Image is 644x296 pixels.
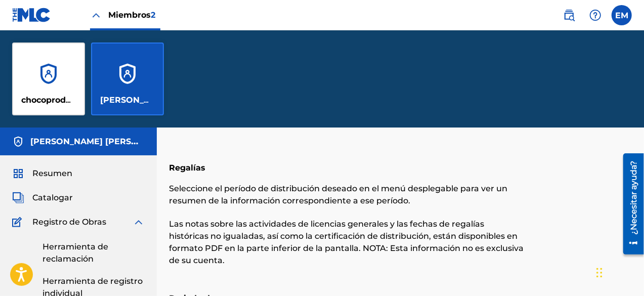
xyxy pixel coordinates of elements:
font: Registro de Obras [32,217,106,227]
font: Miembros [108,10,151,20]
img: Resumen [12,167,24,180]
div: Arrastrar [596,258,603,288]
img: Cuentas [12,136,24,148]
img: Close [90,9,102,21]
font: [PERSON_NAME] [PERSON_NAME] [30,137,178,146]
div: Menú de usuario [612,5,632,25]
font: Regalías [169,163,205,173]
a: ResumenResumen [12,167,72,180]
font: 2 [151,10,155,20]
font: Catalogar [32,193,73,202]
img: buscar [563,9,575,21]
a: Cuentas[PERSON_NAME] [PERSON_NAME] [91,43,164,115]
iframe: Widget de chat [593,247,644,296]
font: Herramienta de reclamación [42,242,108,264]
font: [PERSON_NAME] [PERSON_NAME] [100,95,247,105]
p: chocoproductionsrd [21,94,76,106]
a: CatalogarCatalogar [12,192,73,204]
img: Logotipo del MLC [12,8,51,22]
font: chocoproductionsrd [21,95,106,105]
img: Catalogar [12,192,24,204]
img: expandir [133,216,145,228]
img: ayuda [589,9,602,21]
p: Edwin Martínez Martínez [100,94,155,106]
a: Herramienta de reclamación [42,241,145,265]
a: Búsqueda pública [559,5,579,25]
img: Registro de Obras [12,216,25,228]
h5: Edwin Martínez Martínez [30,136,145,148]
font: Resumen [32,168,72,178]
font: Seleccione el período de distribución deseado en el menú desplegable para ver un resumen de la in... [169,184,507,205]
font: Las notas sobre las actividades de licencias generales y las fechas de regalías históricas no igu... [169,219,524,265]
div: Ayuda [585,5,606,25]
iframe: Centro de recursos [616,150,644,259]
a: Cuentaschocoproductionsrd [12,43,85,115]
